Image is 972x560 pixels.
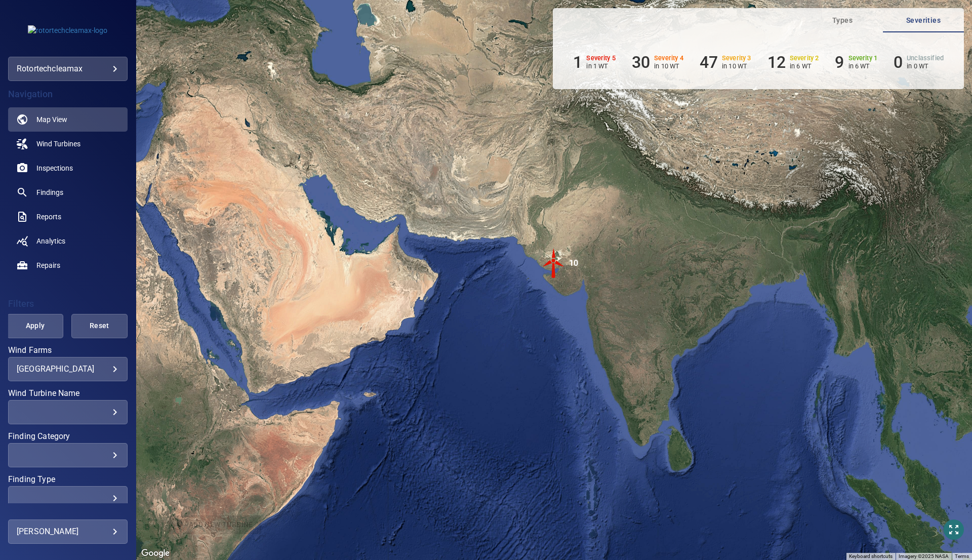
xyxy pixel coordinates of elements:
h4: Filters [8,299,128,309]
a: reports noActive [8,205,128,229]
span: Severities [889,14,958,27]
h6: Severity 2 [790,55,819,62]
p: in 6 WT [790,62,819,70]
li: Severity 4 [632,53,683,72]
button: Apply [7,314,63,338]
span: Imagery ©2025 NASA [899,553,949,559]
a: Open this area in Google Maps (opens a new window) [139,547,172,560]
div: rotortechcleamax [8,57,128,81]
div: [PERSON_NAME] [17,524,119,540]
a: findings noActive [8,180,128,205]
h4: Navigation [8,89,128,99]
h6: 12 [767,53,786,72]
span: Inspections [36,163,73,173]
li: Severity 2 [767,53,819,72]
li: Severity 1 [835,53,877,72]
span: Findings [36,187,63,197]
h6: Severity 3 [722,55,751,62]
h6: 0 [894,53,903,72]
p: in 10 WT [722,62,751,70]
gmp-advanced-marker: 10 [539,248,569,280]
a: Terms (opens in new tab) [955,553,969,559]
p: in 1 WT [586,62,616,70]
button: Reset [71,314,128,338]
li: Severity 3 [700,53,751,72]
label: Finding Type [8,475,128,484]
p: in 0 WT [907,62,944,70]
h6: 47 [700,53,718,72]
h6: 30 [632,53,650,72]
h6: Severity 4 [654,55,683,62]
span: Repairs [36,260,60,270]
span: Apply [20,319,51,332]
label: Wind Farms [8,346,128,354]
img: rotortechcleamax-logo [28,25,107,35]
span: Map View [36,114,67,125]
button: Keyboard shortcuts [849,553,893,560]
h6: 9 [835,53,844,72]
div: 10 [569,248,578,278]
div: Wind Turbine Name [8,400,128,424]
label: Finding Category [8,432,128,441]
div: [GEOGRAPHIC_DATA] [17,364,119,374]
p: in 6 WT [848,62,878,70]
img: Google [139,547,172,560]
a: repairs noActive [8,253,128,277]
div: Finding Category [8,443,128,467]
a: windturbines noActive [8,132,128,156]
li: Severity Unclassified [894,53,944,72]
p: in 10 WT [654,62,683,70]
a: map active [8,107,128,132]
div: Finding Type [8,486,128,510]
div: Wind Farms [8,357,128,381]
h6: Severity 1 [848,55,878,62]
a: analytics noActive [8,229,128,253]
span: Reset [84,319,115,332]
div: rotortechcleamax [17,61,119,77]
span: Analytics [36,236,65,246]
img: windFarmIconCat5.svg [539,248,569,278]
span: Types [808,14,877,27]
h6: Severity 5 [586,55,616,62]
span: Wind Turbines [36,139,80,149]
label: Wind Turbine Name [8,389,128,397]
a: inspections noActive [8,156,128,180]
li: Severity 5 [573,53,616,72]
h6: 1 [573,53,582,72]
span: Reports [36,212,61,222]
h6: Unclassified [907,55,944,62]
